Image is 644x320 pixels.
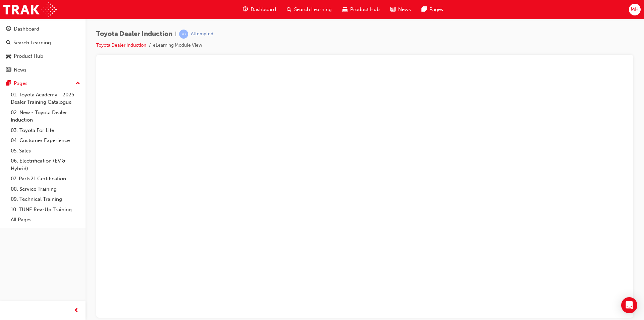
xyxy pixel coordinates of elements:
[429,6,443,13] span: Pages
[350,6,380,13] span: Product Hub
[3,37,83,49] a: Search Learning
[631,6,639,13] span: MH
[6,81,11,87] span: pages-icon
[287,5,291,14] span: search-icon
[3,21,83,77] button: DashboardSearch LearningProduct HubNews
[8,184,83,194] a: 08. Service Training
[8,125,83,136] a: 03. Toyota For Life
[3,50,83,62] a: Product Hub
[294,6,332,13] span: Search Learning
[385,3,416,16] a: news-iconNews
[3,23,83,35] a: Dashboard
[96,30,172,38] span: Toyota Dealer Induction
[14,80,28,87] div: Pages
[621,297,637,313] div: Open Intercom Messenger
[243,5,248,14] span: guage-icon
[342,5,347,14] span: car-icon
[75,79,80,88] span: up-icon
[8,107,83,125] a: 02. New - Toyota Dealer Induction
[629,4,641,15] button: MH
[96,42,146,48] a: Toyota Dealer Induction
[398,6,411,13] span: News
[175,30,176,38] span: |
[8,174,83,184] a: 07. Parts21 Certification
[3,77,83,90] button: Pages
[3,64,83,76] a: News
[6,40,11,46] span: search-icon
[8,204,83,215] a: 10. TUNE Rev-Up Training
[13,39,51,47] div: Search Learning
[14,66,26,74] div: News
[14,52,43,60] div: Product Hub
[422,5,427,14] span: pages-icon
[251,6,276,13] span: Dashboard
[6,26,11,32] span: guage-icon
[8,135,83,146] a: 04. Customer Experience
[390,5,395,14] span: news-icon
[6,67,11,73] span: news-icon
[8,90,83,107] a: 01. Toyota Academy - 2025 Dealer Training Catalogue
[8,194,83,204] a: 09. Technical Training
[191,31,213,37] div: Attempted
[8,146,83,156] a: 05. Sales
[281,3,337,16] a: search-iconSearch Learning
[74,307,79,315] span: prev-icon
[3,2,57,17] img: Trak
[8,156,83,174] a: 06. Electrification (EV & Hybrid)
[416,3,448,16] a: pages-iconPages
[8,215,83,225] a: All Pages
[179,30,188,39] span: learningRecordVerb_ATTEMPT-icon
[14,25,39,33] div: Dashboard
[237,3,281,16] a: guage-iconDashboard
[6,53,11,59] span: car-icon
[337,3,385,16] a: car-iconProduct Hub
[153,42,202,49] li: eLearning Module View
